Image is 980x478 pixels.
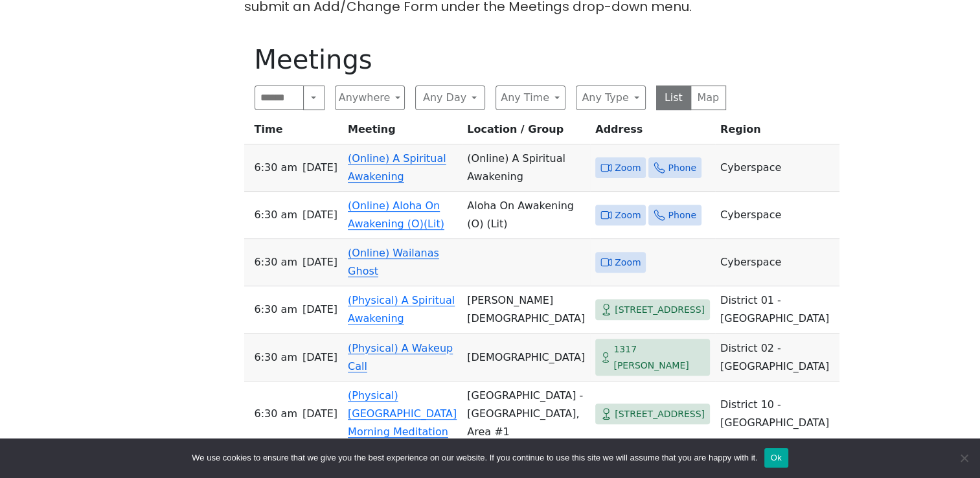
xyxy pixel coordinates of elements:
[615,255,641,271] span: Zoom
[715,286,839,334] td: District 01 - [GEOGRAPHIC_DATA]
[348,247,439,277] a: (Online) Wailanas Ghost
[302,159,337,177] span: [DATE]
[255,253,297,271] span: 6:30 AM
[615,406,705,422] span: [STREET_ADDRESS]
[715,192,839,239] td: Cyberspace
[715,239,839,286] td: Cyberspace
[303,85,324,110] button: Search
[348,199,444,230] a: (Online) Aloha On Awakening (O)(Lit)
[690,85,726,110] button: Map
[415,85,485,110] button: Any Day
[615,160,641,176] span: Zoom
[192,451,757,464] span: We use cookies to ensure that we give you the best experience on our website. If you continue to ...
[348,152,446,183] a: (Online) A Spiritual Awakening
[462,286,590,334] td: [PERSON_NAME][DEMOGRAPHIC_DATA]
[348,294,455,324] a: (Physical) A Spiritual Awakening
[255,159,297,177] span: 6:30 AM
[613,341,705,373] span: 1317 [PERSON_NAME]
[244,120,343,144] th: Time
[715,144,839,192] td: Cyberspace
[462,144,590,192] td: (Online) A Spiritual Awakening
[302,405,337,423] span: [DATE]
[255,348,297,367] span: 6:30 AM
[715,334,839,381] td: District 02 - [GEOGRAPHIC_DATA]
[764,448,788,468] button: Ok
[615,302,705,318] span: [STREET_ADDRESS]
[576,85,646,110] button: Any Type
[462,192,590,239] td: Aloha On Awakening (O) (Lit)
[496,85,565,110] button: Any Time
[302,253,337,271] span: [DATE]
[348,342,453,372] a: (Physical) A Wakeup Call
[715,120,839,144] th: Region
[715,381,839,447] td: District 10 - [GEOGRAPHIC_DATA]
[255,301,297,319] span: 6:30 AM
[348,389,457,438] a: (Physical) [GEOGRAPHIC_DATA] Morning Meditation
[255,405,297,423] span: 6:30 AM
[957,451,970,464] span: No
[302,206,337,224] span: [DATE]
[302,301,337,319] span: [DATE]
[462,334,590,381] td: [DEMOGRAPHIC_DATA]
[656,85,692,110] button: List
[590,120,715,144] th: Address
[668,207,696,223] span: Phone
[615,207,641,223] span: Zoom
[462,120,590,144] th: Location / Group
[255,44,726,75] h1: Meetings
[255,85,304,110] input: Search
[335,85,405,110] button: Anywhere
[668,160,696,176] span: Phone
[255,206,297,224] span: 6:30 AM
[302,348,337,367] span: [DATE]
[343,120,462,144] th: Meeting
[462,381,590,447] td: [GEOGRAPHIC_DATA] - [GEOGRAPHIC_DATA], Area #1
